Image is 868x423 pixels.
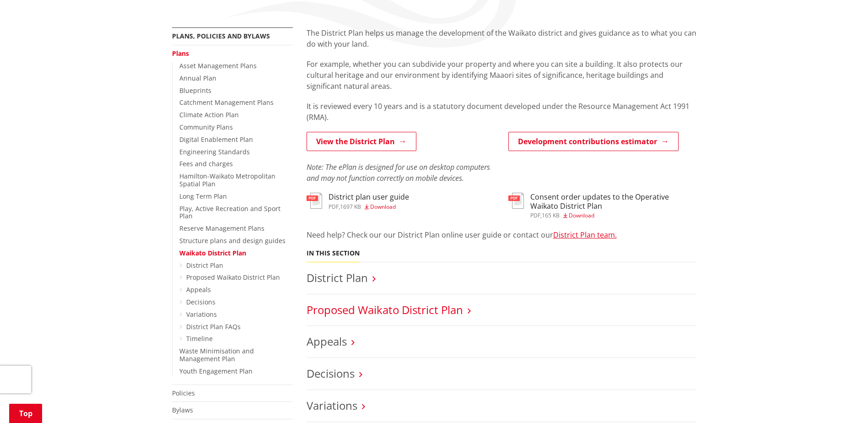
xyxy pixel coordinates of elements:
p: The District Plan helps us manage the development of the Waikato district and gives guidance as t... [307,27,696,49]
a: Waikato District Plan [179,249,246,257]
img: document-pdf.svg [307,193,322,209]
a: District Plan FAQs [186,322,241,331]
a: Community Plans [179,123,233,131]
span: pdf [329,203,339,211]
a: Plans [172,49,189,58]
span: 1697 KB [340,203,361,211]
a: Engineering Standards [179,147,250,156]
a: Long Term Plan [179,192,227,201]
a: Proposed Waikato District Plan [307,302,463,317]
img: document-pdf.svg [508,193,524,209]
p: Need help? Check our our District Plan online user guide or contact our [307,229,696,240]
a: Policies [172,389,195,397]
a: Proposed Waikato District Plan [186,273,280,282]
a: District Plan [307,270,368,285]
a: Consent order updates to the Operative Waikato District Plan pdf,165 KB Download [508,193,696,218]
div: , [329,204,409,210]
a: Plans, policies and bylaws [172,32,270,40]
a: Waste Minimisation and Management Plan [179,347,254,363]
a: Play, Active Recreation and Sport Plan [179,204,280,221]
a: Timeline [186,334,213,343]
a: Climate Action Plan [179,110,239,119]
a: Annual Plan [179,74,216,82]
a: View the District Plan [307,132,416,151]
a: Catchment Management Plans [179,98,274,107]
a: Blueprints [179,86,211,95]
a: Appeals [186,285,211,294]
h3: District plan user guide [329,193,409,201]
a: Variations [307,398,357,413]
iframe: Messenger Launcher [826,385,859,418]
a: Hamilton-Waikato Metropolitan Spatial Plan [179,172,275,188]
a: Top [9,404,42,423]
a: Fees and charges [179,159,233,168]
p: For example, whether you can subdivide your property and where you can site a building. It also p... [307,59,696,92]
a: Structure plans and design guides [179,236,286,245]
span: 165 KB [542,211,560,219]
span: Download [569,211,594,219]
a: Asset Management Plans [179,61,257,70]
a: District plan user guide pdf,1697 KB Download [307,193,409,209]
a: Youth Engagement Plan [179,367,253,375]
span: pdf [530,211,540,219]
h5: In this section [307,249,360,257]
a: District Plan [186,261,223,270]
div: , [530,213,696,218]
a: Decisions [186,298,216,306]
p: It is reviewed every 10 years and is a statutory document developed under the Resource Management... [307,101,696,123]
span: Download [370,203,396,211]
a: Development contributions estimator [508,132,679,151]
h3: Consent order updates to the Operative Waikato District Plan [530,193,696,210]
a: Appeals [307,334,347,349]
a: Digital Enablement Plan [179,135,253,144]
a: Bylaws [172,406,193,414]
em: Note: The ePlan is designed for use on desktop computers and may not function correctly on mobile... [307,162,490,183]
a: District Plan team. [553,230,617,240]
a: Reserve Management Plans [179,224,264,233]
a: Decisions [307,366,355,381]
a: Variations [186,310,217,319]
